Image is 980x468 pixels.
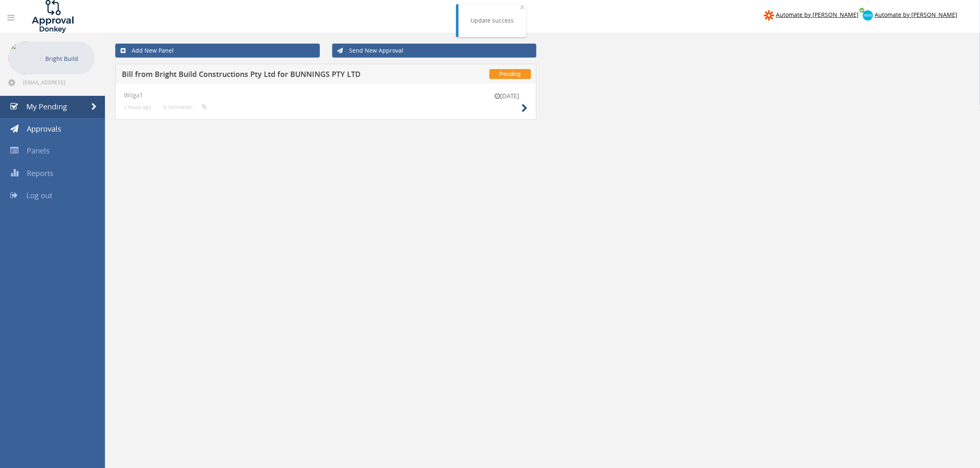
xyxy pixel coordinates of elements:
img: xero-logo.png [863,10,873,21]
span: Reports [27,168,54,178]
small: 0 comments... [163,104,207,110]
span: Automate by [PERSON_NAME] [875,11,957,19]
p: Bright Build [45,53,91,64]
span: Pending [489,69,531,79]
h4: Wilga1 [124,92,528,99]
small: [DATE] [487,92,528,100]
img: zapier-logomark.png [764,10,774,21]
a: Add New Panel [115,44,320,58]
span: × [520,1,525,13]
span: [EMAIL_ADDRESS][DOMAIN_NAME] [23,79,93,86]
span: Automate by [PERSON_NAME] [776,11,859,19]
span: Approvals [27,124,61,134]
small: 2 hours ago [124,104,151,110]
span: Log out [26,190,52,200]
span: Panels [27,146,50,155]
div: Update success [471,16,514,25]
span: My Pending [26,102,67,111]
a: Send New Approval [332,44,537,58]
h5: Bill from Bright Build Constructions Pty Ltd for BUNNINGS PTY LTD [122,70,407,81]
